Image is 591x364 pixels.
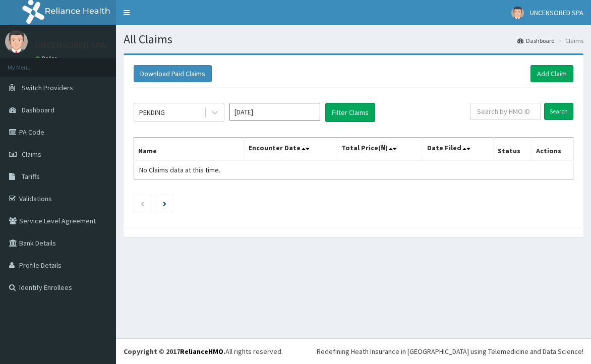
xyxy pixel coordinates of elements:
[5,30,28,53] img: User Image
[423,138,494,161] th: Date Filed
[140,199,145,208] a: Previous page
[116,338,591,364] footer: All rights reserved.
[544,103,573,120] input: Search
[494,138,532,161] th: Status
[317,346,583,356] div: Redefining Heath Insurance in [GEOGRAPHIC_DATA] using Telemedicine and Data Science!
[22,172,40,181] span: Tariffs
[134,65,212,82] button: Download Paid Claims
[511,7,524,19] img: User Image
[139,107,165,117] div: PENDING
[35,41,105,50] p: UNCENSORED SPA
[124,347,225,356] strong: Copyright © 2017 .
[337,138,423,161] th: Total Price(₦)
[325,103,375,122] button: Filter Claims
[530,65,573,82] a: Add Claim
[124,33,583,46] h1: All Claims
[35,55,60,62] a: Online
[22,105,54,114] span: Dashboard
[163,199,166,208] a: Next page
[532,138,573,161] th: Actions
[180,347,223,356] a: RelianceHMO
[22,83,73,92] span: Switch Providers
[245,138,337,161] th: Encounter Date
[22,150,41,159] span: Claims
[139,165,220,174] span: No Claims data at this time.
[134,138,245,161] th: Name
[530,8,583,17] span: UNCENSORED SPA
[556,36,583,45] li: Claims
[517,36,555,45] a: Dashboard
[470,103,541,120] input: Search by HMO ID
[229,103,320,121] input: Select Month and Year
